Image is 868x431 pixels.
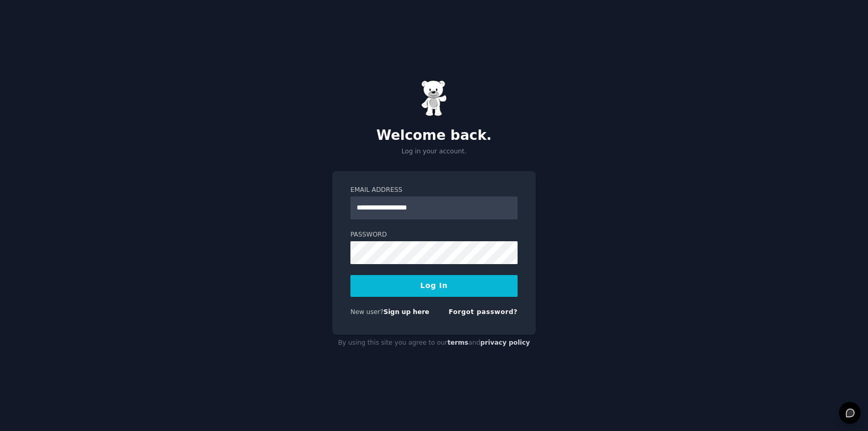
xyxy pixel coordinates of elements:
button: Log In [350,275,518,297]
label: Email Address [350,186,518,195]
div: By using this site you agree to our and [332,335,536,351]
h2: Welcome back. [332,127,536,144]
a: Forgot password? [449,308,518,316]
p: Log in your account. [332,147,536,156]
a: terms [447,339,468,346]
a: privacy policy [480,339,530,346]
img: Gummy Bear [421,80,447,116]
span: New user? [350,308,384,316]
label: Password [350,230,518,240]
a: Sign up here [384,308,429,316]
